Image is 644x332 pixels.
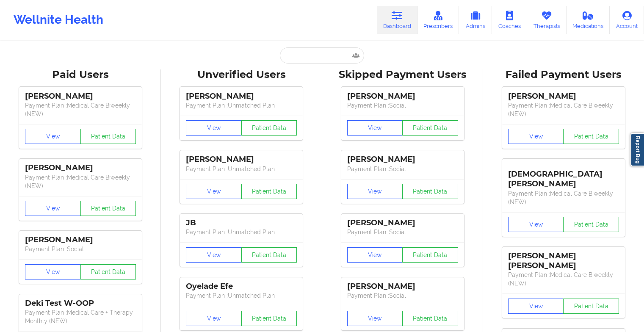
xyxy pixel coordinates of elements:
[563,129,619,144] button: Patient Data
[402,184,458,199] button: Patient Data
[186,228,297,236] p: Payment Plan : Unmatched Plan
[241,311,297,326] button: Patient Data
[402,120,458,136] button: Patient Data
[347,247,403,263] button: View
[347,184,403,199] button: View
[186,120,242,136] button: View
[508,101,619,118] p: Payment Plan : Medical Care Biweekly (NEW)
[347,228,458,236] p: Payment Plan : Social
[508,251,619,271] div: [PERSON_NAME] [PERSON_NAME]
[167,68,316,81] div: Unverified Users
[186,101,297,110] p: Payment Plan : Unmatched Plan
[25,264,81,279] button: View
[241,120,297,136] button: Patient Data
[347,91,458,101] div: [PERSON_NAME]
[186,91,297,101] div: [PERSON_NAME]
[80,129,136,144] button: Patient Data
[186,291,297,300] p: Payment Plan : Unmatched Plan
[347,218,458,228] div: [PERSON_NAME]
[492,6,527,34] a: Coaches
[6,68,155,81] div: Paid Users
[489,68,638,81] div: Failed Payment Users
[508,189,619,206] p: Payment Plan : Medical Care Biweekly (NEW)
[186,247,242,263] button: View
[347,155,458,164] div: [PERSON_NAME]
[25,299,136,308] div: Deki Test W-OOP
[25,235,136,245] div: [PERSON_NAME]
[563,299,619,314] button: Patient Data
[328,68,477,81] div: Skipped Payment Users
[25,101,136,118] p: Payment Plan : Medical Care Biweekly (NEW)
[186,184,242,199] button: View
[508,271,619,288] p: Payment Plan : Medical Care Biweekly (NEW)
[459,6,492,34] a: Admins
[377,6,417,34] a: Dashboard
[347,165,458,173] p: Payment Plan : Social
[508,163,619,189] div: [DEMOGRAPHIC_DATA][PERSON_NAME]
[25,173,136,190] p: Payment Plan : Medical Care Biweekly (NEW)
[25,91,136,101] div: [PERSON_NAME]
[241,247,297,263] button: Patient Data
[347,101,458,110] p: Payment Plan : Social
[508,129,564,144] button: View
[567,6,610,34] a: Medications
[508,91,619,101] div: [PERSON_NAME]
[347,311,403,326] button: View
[25,201,81,216] button: View
[417,6,459,34] a: Prescribers
[610,6,644,34] a: Account
[630,133,644,166] a: Report Bug
[186,155,297,164] div: [PERSON_NAME]
[186,218,297,228] div: JB
[508,299,564,314] button: View
[25,308,136,325] p: Payment Plan : Medical Care + Therapy Monthly (NEW)
[241,184,297,199] button: Patient Data
[402,311,458,326] button: Patient Data
[186,282,297,291] div: Oyelade Efe
[347,291,458,300] p: Payment Plan : Social
[80,264,136,279] button: Patient Data
[186,165,297,173] p: Payment Plan : Unmatched Plan
[186,311,242,326] button: View
[25,163,136,173] div: [PERSON_NAME]
[80,201,136,216] button: Patient Data
[25,245,136,253] p: Payment Plan : Social
[508,217,564,232] button: View
[347,120,403,136] button: View
[527,6,567,34] a: Therapists
[347,282,458,291] div: [PERSON_NAME]
[402,247,458,263] button: Patient Data
[25,129,81,144] button: View
[563,217,619,232] button: Patient Data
